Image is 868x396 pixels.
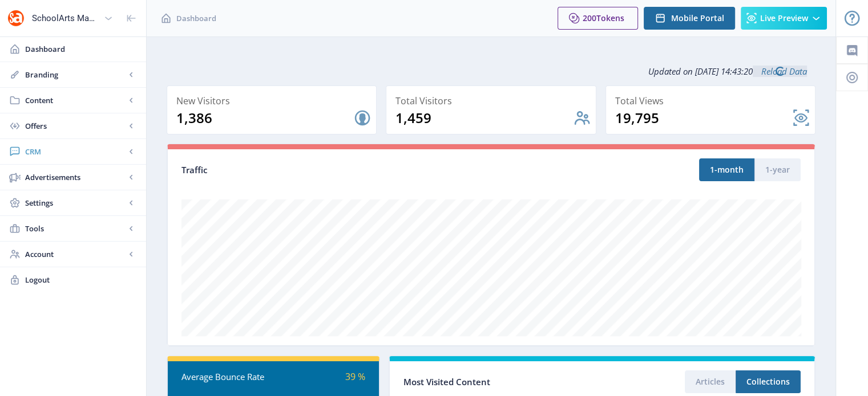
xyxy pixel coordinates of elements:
div: 1,386 [176,109,353,127]
button: 1-month [699,158,754,181]
div: Traffic [181,164,491,177]
button: 1-year [754,158,801,181]
span: Dashboard [176,13,216,24]
div: New Visitors [176,93,372,109]
span: Logout [25,274,137,285]
button: Mobile Portal [644,7,735,30]
div: 1,459 [395,109,572,127]
span: Mobile Portal [671,14,724,23]
button: 200Tokens [558,7,638,30]
span: Advertisements [25,172,126,183]
button: Live Preview [741,7,827,30]
span: Account [25,248,126,260]
span: Tokens [596,13,624,23]
div: 19,795 [615,109,792,127]
button: Collections [736,370,801,393]
span: 39 % [345,370,365,383]
div: Total Visitors [395,93,591,109]
img: properties.app_icon.png [7,9,25,27]
span: Branding [25,69,126,80]
div: Total Views [615,93,810,109]
span: Offers [25,120,126,132]
span: Live Preview [760,14,808,23]
span: Dashboard [25,43,137,55]
button: Articles [685,370,736,393]
span: Content [25,95,126,106]
span: CRM [25,146,126,157]
div: Most Visited Content [403,373,602,391]
div: Updated on [DATE] 14:43:20 [167,57,815,85]
span: Settings [25,197,126,209]
div: Average Bounce Rate [181,370,273,383]
span: Tools [25,223,126,234]
div: SchoolArts Magazine [32,6,99,31]
a: Reload Data [753,66,807,77]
